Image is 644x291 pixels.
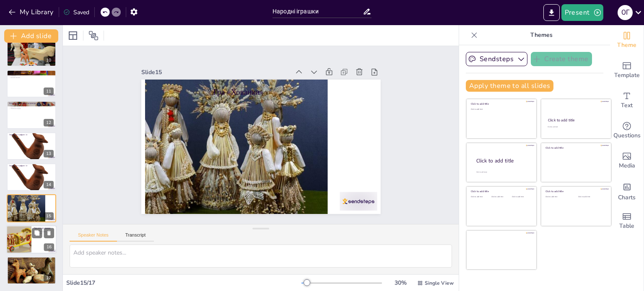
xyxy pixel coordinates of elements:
[273,5,363,18] input: Insert title
[621,101,633,110] span: Text
[543,4,560,21] button: Export to PowerPoint
[6,5,57,19] button: My Library
[34,227,54,229] p: Прислів’я про іграшки
[7,194,56,222] div: 15
[610,116,644,146] div: Get real-time input from your audience
[512,196,531,198] div: Click to add text
[481,25,602,45] p: Themes
[545,196,572,198] div: Click to add text
[614,71,640,80] span: Template
[4,29,58,43] button: Add slide
[7,70,56,98] div: 11
[9,102,54,105] p: Вплив народних іграшок на культуру
[9,73,54,75] p: Навчання через гру
[9,44,54,46] p: Взаємодія з іншими
[578,196,605,198] div: Click to add text
[44,119,54,126] div: 12
[44,57,54,64] div: 10
[7,257,56,284] div: 17
[617,41,636,50] span: Theme
[425,280,454,286] span: Single View
[88,31,99,41] span: Position
[213,86,369,98] p: Гра «Хованки»
[618,5,633,20] div: О Г
[531,52,592,66] button: Create theme
[613,131,641,140] span: Questions
[548,118,604,123] div: Click to add title
[21,196,54,198] p: Гра «Хованки»
[44,274,54,282] div: 17
[610,85,644,116] div: Add text boxes
[471,102,531,106] div: Click to add title
[44,212,54,220] div: 15
[9,42,54,44] p: Розвиток навичок
[32,228,42,238] button: Duplicate Slide
[9,105,54,106] p: Культурна спадщина
[6,225,57,254] div: 16
[9,77,54,78] p: Критичне мислення
[619,221,634,231] span: Table
[66,279,301,287] div: Slide 15 / 17
[9,108,54,109] p: Збереження традицій
[7,163,56,191] div: 14
[9,134,54,136] p: Знайомство з цифрою «1»
[141,68,290,76] div: Slide 15
[9,106,54,108] p: Ідентичність народу
[7,101,56,129] div: 12
[390,279,410,287] div: 30 %
[63,8,89,16] div: Saved
[117,232,154,242] button: Transcript
[610,146,644,176] div: Add images, graphics, shapes or video
[44,150,54,157] div: 13
[545,190,605,193] div: Click to add title
[476,171,529,173] div: Click to add body
[548,126,603,128] div: Click to add text
[471,108,531,111] div: Click to add text
[545,146,605,149] div: Click to add title
[610,176,644,206] div: Add charts and graphs
[618,4,633,21] button: О Г
[610,206,644,236] div: Add a table
[44,228,54,238] button: Delete Slide
[9,75,54,77] p: Співпраця
[9,258,54,260] p: Підсумок заняття
[619,161,635,170] span: Media
[7,39,56,66] div: 10
[476,157,530,164] div: Click to add title
[610,55,644,85] div: Add ready made slides
[34,231,54,234] p: «З іграшками граємось – розуму набираємось».
[491,196,510,198] div: Click to add text
[618,193,636,202] span: Charts
[44,181,54,188] div: 14
[9,165,54,167] p: Знайомство з цифрою «1»
[471,190,531,193] div: Click to add title
[561,4,603,21] button: Present
[9,45,54,47] p: Емоційне вираження
[7,132,56,160] div: 13
[44,243,54,251] div: 16
[70,232,117,242] button: Speaker Notes
[9,71,54,74] p: Інтерактивні ігри з іграшками
[66,29,80,42] div: Layout
[471,196,490,198] div: Click to add text
[466,52,527,66] button: Sendsteps
[466,80,553,92] button: Apply theme to all slides
[610,25,644,55] div: Change the overall theme
[44,88,54,95] div: 11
